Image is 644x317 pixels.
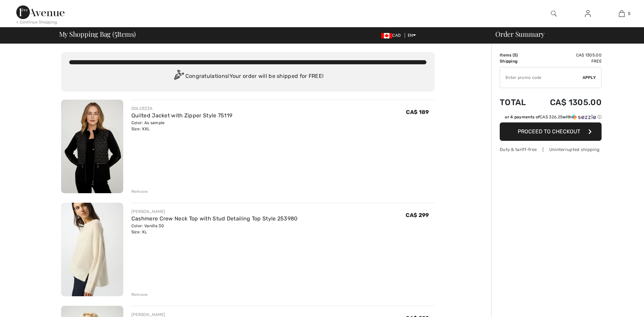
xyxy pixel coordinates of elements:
[131,208,298,215] div: [PERSON_NAME]
[61,100,123,193] img: Quilted Jacket with Zipper Style 75119
[500,122,602,141] button: Proceed to Checkout
[69,70,426,83] div: Congratulations! Your order will be shipped for FREE!
[61,203,123,296] img: Cashmere Crew Neck Top with Stud Detailing Top Style 253980
[381,33,392,38] img: Canadian Dollar
[500,67,583,88] input: Promo code
[114,29,117,38] span: 5
[131,105,232,112] div: DOLCEZZA
[172,70,185,83] img: Congratulation2.svg
[534,91,602,114] td: CA$ 1305.00
[628,11,630,17] span: 5
[585,10,591,18] img: My Info
[505,114,602,120] div: or 4 payments of with
[59,31,136,37] span: My Shopping Bag ( Items)
[16,5,65,19] img: 1ère Avenue
[500,91,534,114] td: Total
[534,58,602,64] td: Free
[540,115,563,119] span: CA$ 326.25
[500,58,534,64] td: Shipping
[619,10,625,18] img: My Bag
[131,112,232,119] a: Quilted Jacket with Zipper Style 75119
[381,33,403,38] span: CAD
[16,19,57,25] div: < Continue Shopping
[500,52,534,58] td: Items ( )
[131,223,298,235] div: Color: Vanilla 30 Size: XL
[406,109,429,115] span: CA$ 189
[131,188,148,195] div: Remove
[605,10,638,18] a: 5
[518,128,580,135] span: Proceed to Checkout
[408,33,416,38] span: EN
[583,74,596,81] span: Apply
[131,120,232,132] div: Color: As sample Size: XXL
[500,146,602,153] div: Duty & tariff-free | Uninterrupted shipping
[572,114,596,120] img: Sezzle
[487,31,640,37] div: Order Summary
[551,10,557,18] img: search the website
[406,212,429,218] span: CA$ 299
[500,114,602,122] div: or 4 payments ofCA$ 326.25withSezzle Click to learn more about Sezzle
[579,10,596,18] a: Sign In
[131,215,298,222] a: Cashmere Crew Neck Top with Stud Detailing Top Style 253980
[514,53,516,57] span: 5
[534,52,602,58] td: CA$ 1305.00
[131,291,148,298] div: Remove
